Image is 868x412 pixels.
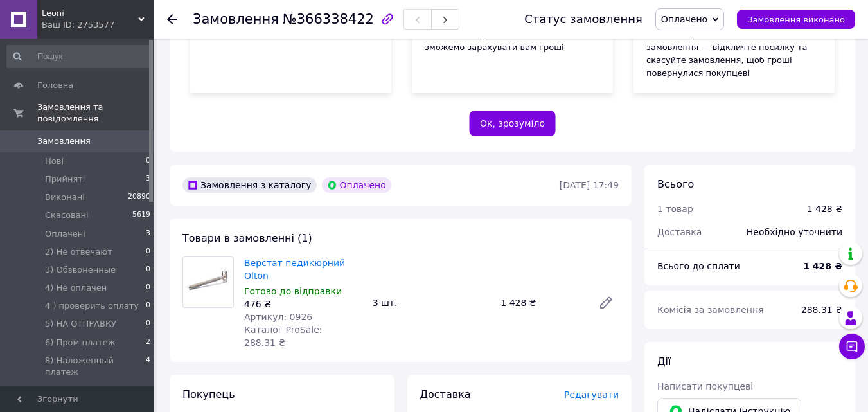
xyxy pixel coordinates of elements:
[803,261,842,271] b: 1 428 ₴
[132,210,150,221] span: 5619
[657,178,694,190] span: Всього
[182,232,312,244] span: Товари в замовленні (1)
[42,19,154,31] div: Ваш ID: 2753577
[244,258,345,281] a: Верстат педикюрний Olton
[45,246,112,258] span: 2) Не отвечают
[146,228,150,240] span: 3
[45,384,111,396] span: 9) На упаковке
[128,192,150,203] span: 20890
[524,13,642,26] div: Статус замовлення
[183,268,233,296] img: Верстат педикюрний Olton
[37,80,73,91] span: Головна
[283,12,374,27] span: №366338422
[646,28,822,80] div: Якщо покупець відмовиться від замовлення — відкличте посилку та скасуйте замовлення, щоб гроші по...
[244,312,312,322] span: Артикул: 0926
[146,300,150,312] span: 0
[146,174,150,185] span: 3
[807,202,842,215] div: 1 428 ₴
[593,290,619,316] a: Редагувати
[146,156,150,167] span: 0
[45,228,85,240] span: Оплачені
[167,13,177,26] div: Повернутися назад
[739,218,850,246] div: Необхідно уточнити
[244,286,342,296] span: Готово до відправки
[45,282,107,294] span: 4) Не оплачен
[182,388,235,400] span: Покупець
[564,390,619,400] span: Редагувати
[182,177,317,193] div: Замовлення з каталогу
[657,305,764,315] span: Комісія за замовлення
[45,318,116,330] span: 5) НА ОТПРАВКУ
[146,246,150,258] span: 0
[146,318,150,330] span: 0
[45,300,139,312] span: 4 ) проверить оплату
[322,177,391,193] div: Оплачено
[657,381,753,391] span: Написати покупцеві
[42,8,138,19] span: Leoni
[6,45,152,68] input: Пошук
[244,325,322,348] span: Каталог ProSale: 288.31 ₴
[368,294,496,312] div: 3 шт.
[657,355,671,368] span: Дії
[45,192,85,203] span: Виконані
[146,355,150,378] span: 4
[45,174,85,185] span: Прийняті
[469,111,556,136] button: Ок, зрозуміло
[146,282,150,294] span: 0
[45,210,89,221] span: Скасовані
[737,10,855,29] button: Замовлення виконано
[657,204,693,214] span: 1 товар
[747,15,845,24] span: Замовлення виконано
[146,384,150,396] span: 0
[193,12,279,27] span: Замовлення
[425,28,600,54] div: Без [PERSON_NAME] в замовленні ми не зможемо зарахувати вам гроші
[801,305,842,315] span: 288.31 ₴
[37,102,154,125] span: Замовлення та повідомлення
[839,334,865,359] button: Чат з покупцем
[37,136,91,147] span: Замовлення
[146,264,150,276] span: 0
[45,355,146,378] span: 8) Наложенный платеж
[661,14,707,24] span: Оплачено
[657,227,702,237] span: Доставка
[560,180,619,190] time: [DATE] 17:49
[45,264,116,276] span: 3) Обзвоненные
[420,388,471,400] span: Доставка
[45,337,115,348] span: 6) Пром платеж
[244,298,362,310] div: 476 ₴
[146,337,150,348] span: 2
[657,261,740,271] span: Всього до сплати
[495,294,588,312] div: 1 428 ₴
[45,156,64,167] span: Нові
